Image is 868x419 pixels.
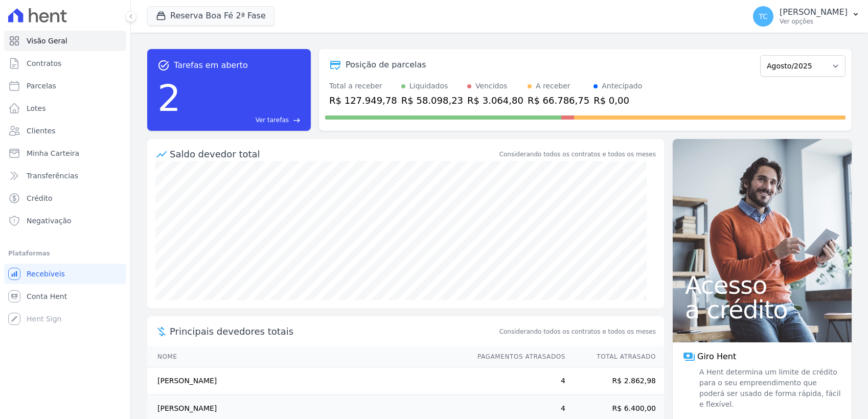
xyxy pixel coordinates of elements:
[185,115,301,125] a: Ver tarefas east
[170,147,497,161] div: Saldo devedor total
[27,148,79,158] span: Minha Carteira
[685,273,839,297] span: Acesso
[467,94,523,107] div: R$ 3.064,80
[475,81,507,91] div: Vencidos
[170,324,497,338] span: Principais devedores totais
[780,17,848,26] p: Ver opções
[147,367,468,395] td: [PERSON_NAME]
[293,117,301,124] span: east
[346,59,426,71] div: Posição de parcelas
[27,58,61,68] span: Contratos
[4,98,126,119] a: Lotes
[602,81,642,91] div: Antecipado
[4,121,126,141] a: Clientes
[409,81,448,91] div: Liquidados
[780,7,848,17] p: [PERSON_NAME]
[697,367,841,410] span: A Hent determina um limite de crédito para o seu empreendimento que poderá ser usado de forma ráp...
[27,36,67,46] span: Visão Geral
[27,171,78,181] span: Transferências
[27,103,46,113] span: Lotes
[499,327,656,336] span: Considerando todos os contratos e todos os meses
[697,351,736,363] span: Giro Hent
[566,346,664,367] th: Total Atrasado
[4,286,126,307] a: Conta Hent
[4,76,126,96] a: Parcelas
[27,216,72,226] span: Negativação
[528,94,589,107] div: R$ 66.786,75
[27,193,53,203] span: Crédito
[536,81,570,91] div: A receber
[4,188,126,208] a: Crédito
[593,94,642,107] div: R$ 0,00
[157,72,181,125] div: 2
[4,211,126,231] a: Negativação
[4,53,126,74] a: Contratos
[499,150,656,159] div: Considerando todos os contratos e todos os meses
[4,31,126,51] a: Visão Geral
[329,81,397,91] div: Total a receber
[329,94,397,107] div: R$ 127.949,78
[468,367,566,395] td: 4
[147,346,468,367] th: Nome
[27,291,67,301] span: Conta Hent
[256,115,289,125] span: Ver tarefas
[4,166,126,186] a: Transferências
[27,126,55,136] span: Clientes
[147,6,275,26] button: Reserva Boa Fé 2ª Fase
[685,297,839,322] span: a crédito
[759,13,768,20] span: TC
[27,81,56,91] span: Parcelas
[4,143,126,164] a: Minha Carteira
[4,264,126,284] a: Recebíveis
[157,59,170,72] span: task_alt
[8,247,122,260] div: Plataformas
[401,94,463,107] div: R$ 58.098,23
[745,2,868,31] button: TC [PERSON_NAME] Ver opções
[566,367,664,395] td: R$ 2.862,98
[468,346,566,367] th: Pagamentos Atrasados
[174,59,248,72] span: Tarefas em aberto
[27,269,65,279] span: Recebíveis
